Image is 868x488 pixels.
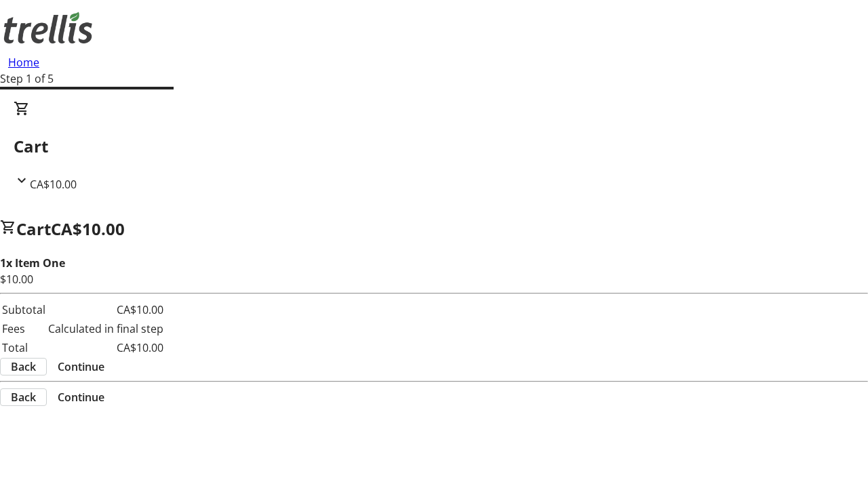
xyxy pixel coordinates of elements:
[47,320,164,338] td: Calculated in final step
[1,339,46,357] td: Total
[47,301,164,319] td: CA$10.00
[14,134,854,159] h2: Cart
[14,100,854,192] div: CartCA$10.00
[51,218,125,240] span: CA$10.00
[47,359,115,375] button: Continue
[58,359,104,375] span: Continue
[1,301,46,319] td: Subtotal
[30,177,77,192] span: CA$10.00
[1,320,46,338] td: Fees
[47,389,115,405] button: Continue
[11,359,36,375] span: Back
[11,389,36,405] span: Back
[58,389,104,405] span: Continue
[16,218,51,240] span: Cart
[47,339,164,357] td: CA$10.00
